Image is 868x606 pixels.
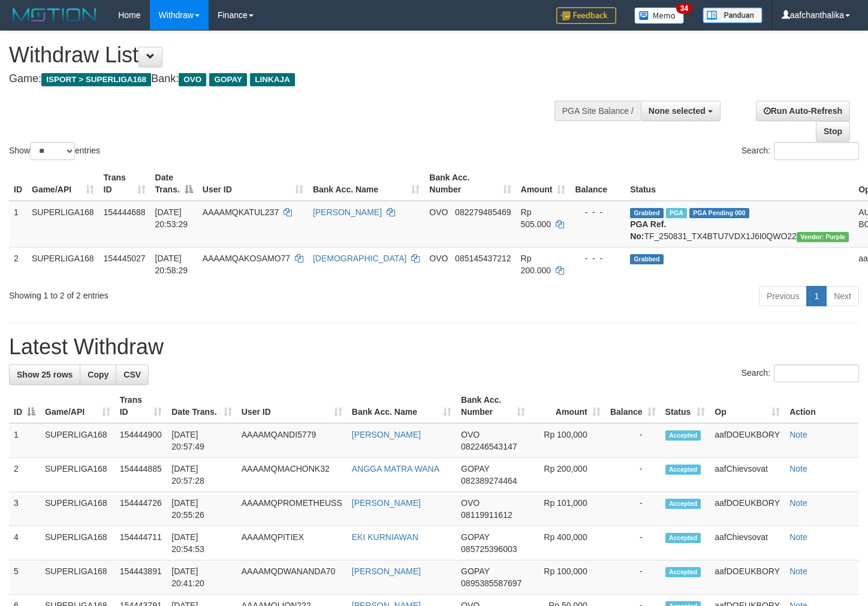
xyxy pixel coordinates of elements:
span: Rp 200.000 [521,254,551,275]
span: PGA Pending [689,208,749,218]
span: OVO [461,498,480,508]
th: Bank Acc. Number: activate to sort column ascending [456,389,530,423]
img: Feedback.jpg [556,7,616,24]
span: Accepted [665,567,701,577]
span: Show 25 rows [17,370,73,379]
th: Amount: activate to sort column ascending [516,167,571,201]
td: aafDOEUKBORY [710,423,785,458]
th: Trans ID: activate to sort column ascending [115,389,167,423]
span: Vendor URL: https://trx4.1velocity.biz [797,232,849,242]
a: Previous [759,286,807,306]
a: EKI KURNIAWAN [352,532,418,542]
td: [DATE] 20:57:28 [167,458,236,492]
img: MOTION_logo.png [9,6,100,24]
th: Game/API: activate to sort column ascending [27,167,99,201]
a: 1 [806,286,827,306]
a: Note [789,464,807,474]
th: Status: activate to sort column ascending [661,389,710,423]
td: [DATE] 20:57:49 [167,423,236,458]
span: Copy 085145437212 to clipboard [455,254,511,263]
div: Showing 1 to 2 of 2 entries [9,285,352,302]
td: 154444711 [115,526,167,560]
a: Stop [816,121,850,141]
span: Copy 082389274464 to clipboard [461,476,517,486]
input: Search: [774,364,859,382]
a: [PERSON_NAME] [352,566,421,576]
td: 1 [9,201,27,248]
th: Op: activate to sort column ascending [710,389,785,423]
td: - [605,492,661,526]
a: Note [789,498,807,508]
td: 5 [9,560,40,595]
a: Next [826,286,859,306]
span: AAAAMQKATUL237 [203,207,279,217]
span: [DATE] 20:58:29 [155,254,188,275]
td: Rp 100,000 [530,423,605,458]
input: Search: [774,142,859,160]
td: 2 [9,247,27,281]
td: 4 [9,526,40,560]
span: Rp 505.000 [521,207,551,229]
label: Show entries [9,142,100,160]
a: Copy [80,364,116,385]
b: PGA Ref. No: [630,219,666,241]
span: Accepted [665,430,701,441]
span: 34 [676,3,692,14]
a: Run Auto-Refresh [756,101,850,121]
span: [DATE] 20:53:29 [155,207,188,229]
td: - [605,423,661,458]
th: User ID: activate to sort column ascending [198,167,308,201]
td: 3 [9,492,40,526]
td: Rp 200,000 [530,458,605,492]
a: Note [789,430,807,439]
th: Amount: activate to sort column ascending [530,389,605,423]
td: aafChievsovat [710,526,785,560]
th: Bank Acc. Name: activate to sort column ascending [308,167,424,201]
a: [PERSON_NAME] [352,498,421,508]
span: CSV [123,370,141,379]
td: Rp 400,000 [530,526,605,560]
td: SUPERLIGA168 [40,492,115,526]
th: Balance [570,167,625,201]
label: Search: [742,142,859,160]
td: aafDOEUKBORY [710,560,785,595]
td: aafChievsovat [710,458,785,492]
select: Showentries [30,142,75,160]
a: ANGGA MATRA WANA [352,464,439,474]
h4: Game: Bank: [9,73,566,85]
span: OVO [429,207,448,217]
div: - - - [575,252,620,264]
span: Accepted [665,499,701,509]
a: CSV [116,364,149,385]
span: Copy 082246543147 to clipboard [461,442,517,451]
span: Copy 08119911612 to clipboard [461,510,513,520]
th: Trans ID: activate to sort column ascending [99,167,150,201]
td: [DATE] 20:54:53 [167,526,236,560]
span: GOPAY [461,464,489,474]
span: Grabbed [630,254,664,264]
span: ISPORT > SUPERLIGA168 [41,73,151,86]
span: GOPAY [461,566,489,576]
td: 2 [9,458,40,492]
th: Game/API: activate to sort column ascending [40,389,115,423]
a: Note [789,566,807,576]
th: Date Trans.: activate to sort column ascending [167,389,236,423]
th: Action [785,389,859,423]
span: Grabbed [630,208,664,218]
td: Rp 101,000 [530,492,605,526]
a: [PERSON_NAME] [352,430,421,439]
td: SUPERLIGA168 [40,423,115,458]
td: TF_250831_TX4BTU7VDX1J6I0QWO22 [625,201,854,248]
th: Status [625,167,854,201]
td: aafDOEUKBORY [710,492,785,526]
th: User ID: activate to sort column ascending [237,389,347,423]
td: - [605,560,661,595]
td: AAAAMQDWANANDA70 [237,560,347,595]
span: 154445027 [104,254,146,263]
td: 1 [9,423,40,458]
img: panduan.png [703,7,762,23]
span: OVO [179,73,206,86]
span: OVO [461,430,480,439]
td: AAAAMQMACHONK32 [237,458,347,492]
td: SUPERLIGA168 [40,560,115,595]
